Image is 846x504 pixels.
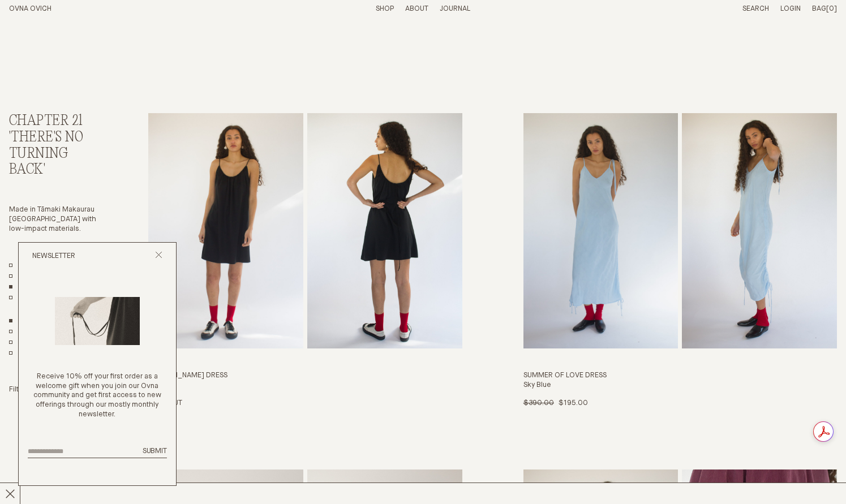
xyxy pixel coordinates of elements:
[148,371,462,381] h3: [PERSON_NAME] Dress
[9,5,51,12] a: Home
[9,338,35,347] a: Tops
[559,399,587,407] span: $195.00
[155,251,162,262] button: Close popup
[523,113,678,348] img: Summer of Love Dress
[826,5,837,12] span: [0]
[148,113,303,348] img: Odie Dress
[523,381,837,390] h4: Sky Blue
[9,316,26,326] a: Show All
[376,5,394,12] a: Shop
[143,447,167,455] span: Submit
[32,252,75,261] h2: Newsletter
[28,372,167,420] p: Receive 10% off your first order as a welcome gift when you join our Ovna community and get first...
[9,348,46,358] a: Bottoms
[440,5,470,12] a: Journal
[9,327,46,337] a: Dresses
[9,261,26,271] a: All
[780,5,801,12] a: Login
[523,399,554,407] span: $390.00
[523,113,837,408] a: Summer of Love Dress
[812,5,826,12] span: Bag
[523,371,837,381] h3: Summer of Love Dress
[9,272,56,282] a: Chapter 22
[405,5,428,14] summary: About
[9,205,105,234] p: Made in Tāmaki Makaurau [GEOGRAPHIC_DATA] with low-impact materials.
[9,283,55,292] a: Chapter 21
[9,294,35,303] a: Core
[148,113,462,408] a: Odie Dress
[9,113,105,130] h2: Chapter 21
[143,447,167,456] button: Submit
[9,130,105,178] h3: 'There's No Turning Back'
[9,385,33,395] summary: Filter
[148,381,462,390] h4: Onyx
[742,5,769,12] a: Search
